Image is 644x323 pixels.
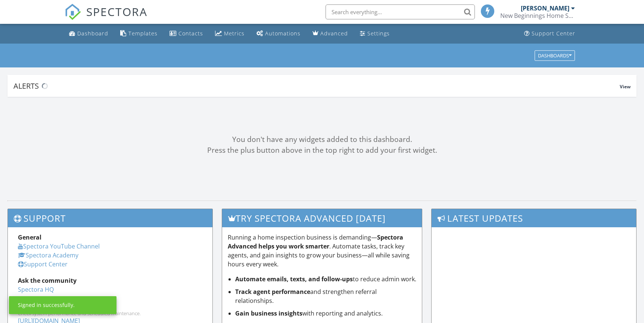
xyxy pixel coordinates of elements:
a: Spectora Academy [18,251,78,259]
div: Support Center [532,30,575,37]
a: Spectora YouTube Channel [18,242,100,250]
p: Running a home inspection business is demanding— . Automate tasks, track key agents, and gain ins... [228,233,417,269]
div: [PERSON_NAME] [521,4,569,12]
h3: Latest Updates [432,209,636,227]
a: Templates [117,27,161,41]
a: Support Center [18,260,68,268]
div: Ask the community [18,276,202,285]
a: Automations (Basic) [253,27,304,41]
div: Advanced [320,30,348,37]
a: Settings [357,27,393,41]
div: Automations [265,30,301,37]
li: and strengthen referral relationships. [235,287,417,305]
a: Dashboard [66,27,111,41]
div: Contacts [178,30,203,37]
div: Settings [367,30,390,37]
div: Check system performance and scheduled maintenance. [18,310,202,316]
strong: Spectora Advanced helps you work smarter [228,233,403,250]
img: The Best Home Inspection Software - Spectora [65,4,81,20]
div: Templates [128,30,158,37]
div: Dashboards [538,53,572,58]
strong: Track agent performance [235,288,310,296]
span: View [620,83,631,90]
div: You don't have any widgets added to this dashboard. [7,134,637,145]
span: SPECTORA [86,4,147,19]
li: to reduce admin work. [235,275,417,284]
a: Advanced [309,27,351,41]
input: Search everything... [326,4,475,19]
div: Metrics [224,30,245,37]
strong: Automate emails, texts, and follow-ups [235,275,353,283]
div: Signed in successfully. [18,301,75,309]
div: Dashboard [77,30,108,37]
a: Spectora HQ [18,285,54,294]
button: Dashboards [535,50,575,61]
a: Support Center [521,27,578,41]
a: Metrics [212,27,248,41]
a: SPECTORA [65,10,147,26]
li: with reporting and analytics. [235,309,417,318]
h3: Support [8,209,212,227]
h3: Try spectora advanced [DATE] [222,209,422,227]
strong: Gain business insights [235,309,302,317]
strong: General [18,233,41,241]
div: Press the plus button above in the top right to add your first widget. [7,145,637,156]
a: Contacts [167,27,206,41]
div: New Beginnings Home Services, LLC [500,12,575,19]
div: Alerts [13,81,620,91]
